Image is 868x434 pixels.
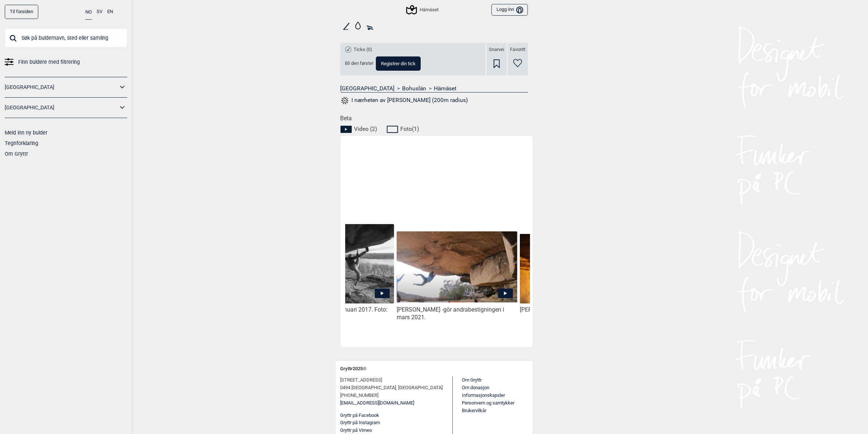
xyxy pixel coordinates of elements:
span: [STREET_ADDRESS] [340,376,382,384]
img: Hannes pa Selim Sivad [520,234,640,304]
button: Registrer din tick [376,56,421,71]
span: Bli den første! [345,60,374,67]
a: Om Gryttr [462,377,482,383]
span: Foto ( 1 ) [401,125,419,133]
input: Søk på buldernavn, sted eller samling [5,28,127,47]
div: Härnäset [407,5,439,14]
button: Logg inn [491,4,528,16]
a: Meld inn ny bulder [5,130,47,136]
button: Gryttr på Facebook [340,412,379,419]
button: I nærheten av [PERSON_NAME] (200m radius) [340,96,468,105]
button: NO [85,5,92,20]
a: Om donasjon [462,385,490,390]
span: Finn buldere med filtrering [18,57,80,67]
span: Video ( 2 ) [354,125,377,133]
span: gör andrabestigningen i mars 2021. [397,306,504,321]
a: Finn buldere med filtrering [5,57,127,67]
span: 0494 [GEOGRAPHIC_DATA], [GEOGRAPHIC_DATA] [340,384,443,392]
img: Hannes pa andrabestigning av Selim Sivad [397,231,517,302]
button: Gryttr på Instagram [340,419,380,427]
div: Beta [340,115,533,347]
div: Snarvei [487,43,507,75]
button: SV [97,5,102,19]
a: Om Gryttr [5,151,28,157]
a: [GEOGRAPHIC_DATA] [5,82,118,93]
nav: > > [340,85,528,92]
a: Personvern og samtykker [462,400,515,406]
span: [PHONE_NUMBER] [340,392,379,399]
a: Til forsiden [5,5,38,19]
a: Härnäset [434,85,457,92]
a: [GEOGRAPHIC_DATA] [5,102,118,113]
button: EN [107,5,113,19]
div: [PERSON_NAME] - [520,306,640,314]
div: Gryttr 2025 © [340,361,528,377]
a: Brukervilkår [462,408,487,413]
span: Favoritt [510,47,525,53]
a: [EMAIL_ADDRESS][DOMAIN_NAME] [340,399,414,407]
span: Ticks (0) [354,47,373,53]
span: Registrer din tick [381,61,416,66]
a: Tegnforklaring [5,140,38,146]
a: Informasjonskapsler [462,392,505,398]
div: [PERSON_NAME] - [397,306,517,321]
a: [GEOGRAPHIC_DATA] [340,85,395,92]
a: Bohuslän [402,85,427,92]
